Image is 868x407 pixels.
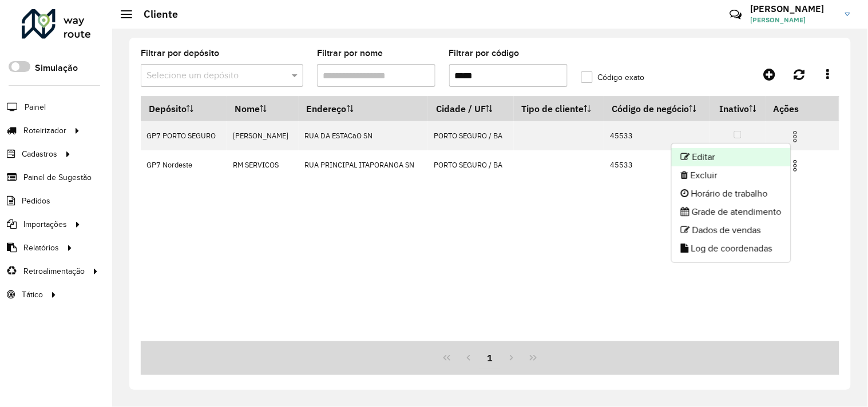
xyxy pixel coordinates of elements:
span: Tático [22,289,43,301]
td: GP7 PORTO SEGURO [141,121,227,150]
td: 45533 [604,121,710,150]
span: Cadastros [22,148,57,160]
td: GP7 Nordeste [141,150,227,179]
li: Horário de trabalho [672,185,791,203]
h3: [PERSON_NAME] [751,3,837,14]
span: Relatórios [23,242,59,254]
th: Cidade / UF [428,97,514,121]
a: Contato Rápido [723,2,748,27]
span: Retroalimentação [23,265,85,277]
td: RM SERVICOS [227,150,298,179]
td: [PERSON_NAME] [227,121,298,150]
span: Painel de Sugestão [23,171,92,183]
label: Filtrar por nome [317,46,383,60]
th: Tipo de cliente [514,97,604,121]
button: 1 [479,347,501,369]
th: Nome [227,97,298,121]
th: Código de negócio [604,97,710,121]
label: Simulação [35,61,78,75]
th: Inativo [710,97,766,121]
h2: Cliente [132,8,178,21]
td: RUA PRINCIPAL ITAPORANGA SN [299,150,428,179]
th: Ações [766,97,834,121]
td: RUA DA ESTACaO SN [299,121,428,150]
li: Editar [672,148,791,166]
td: PORTO SEGURO / BA [428,121,514,150]
td: 45533 [604,150,710,179]
li: Grade de atendimento [672,203,791,221]
span: Pedidos [22,195,50,207]
span: Importações [23,218,67,230]
li: Log de coordenadas [672,240,791,258]
label: Filtrar por código [449,46,520,60]
li: Excluir [672,166,791,185]
th: Endereço [299,97,428,121]
span: Painel [25,101,46,113]
label: Filtrar por depósito [141,46,219,60]
label: Código exato [581,71,645,83]
th: Depósito [141,97,227,121]
span: [PERSON_NAME] [751,15,837,25]
span: Roteirizador [23,125,66,137]
li: Dados de vendas [672,221,791,240]
td: PORTO SEGURO / BA [428,150,514,179]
